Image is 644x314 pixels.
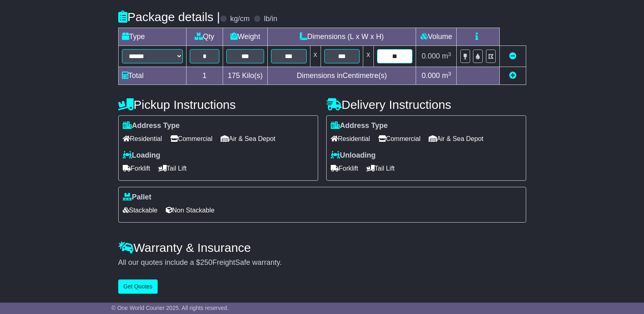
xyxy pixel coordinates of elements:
span: m [442,52,451,60]
td: Dimensions (L x W x H) [268,28,416,46]
td: x [363,46,373,67]
label: Address Type [123,121,180,130]
sup: 3 [448,51,451,57]
h4: Pickup Instructions [118,98,318,111]
div: All our quotes include a $ FreightSafe warranty. [118,258,526,267]
span: Stackable [123,204,158,217]
span: Residential [123,132,162,145]
td: Total [118,67,186,85]
span: Commercial [378,132,421,145]
span: 175 [228,71,240,80]
td: Dimensions in Centimetre(s) [268,67,416,85]
td: Type [118,28,186,46]
label: Pallet [123,193,152,202]
td: Kilo(s) [223,67,268,85]
span: © One World Courier 2025. All rights reserved. [111,305,229,311]
td: 1 [186,67,223,85]
span: Residential [331,132,370,145]
td: Qty [186,28,223,46]
button: Get Quotes [118,279,158,294]
span: Tail Lift [158,162,187,175]
a: Remove this item [509,52,516,60]
a: Add new item [509,71,516,80]
span: 0.000 [422,71,440,80]
span: Non Stackable [166,204,215,217]
h4: Warranty & Insurance [118,241,526,254]
label: Loading [123,151,160,160]
span: Commercial [170,132,212,145]
span: Air & Sea Depot [221,132,275,145]
span: m [442,71,451,80]
label: Unloading [331,151,376,160]
label: lb/in [264,15,277,24]
h4: Package details | [118,10,220,24]
h4: Delivery Instructions [326,98,526,111]
td: Volume [416,28,457,46]
label: Address Type [331,121,388,130]
span: 0.000 [422,52,440,60]
td: x [310,46,321,67]
label: kg/cm [230,15,249,24]
span: 250 [200,258,212,266]
span: Forklift [331,162,358,175]
span: Tail Lift [366,162,395,175]
span: Air & Sea Depot [429,132,484,145]
span: Forklift [123,162,150,175]
sup: 3 [448,71,451,77]
td: Weight [223,28,268,46]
